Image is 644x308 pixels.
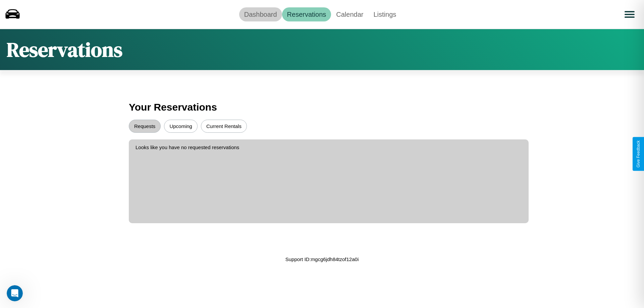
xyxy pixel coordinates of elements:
[285,255,359,264] p: Support ID: mgcg6jdh84tzof12a0i
[239,7,282,21] a: Dashboard
[282,7,331,21] a: Reservations
[636,140,641,168] div: Give Feedback
[7,285,23,301] iframe: Intercom live chat
[136,143,522,152] p: Looks like you have no requested reservations
[129,120,161,133] button: Requests
[368,7,401,21] a: Listings
[129,98,515,116] h3: Your Reservations
[331,7,368,21] a: Calendar
[164,120,198,133] button: Upcoming
[620,5,639,24] button: Open menu
[7,36,122,63] h1: Reservations
[201,120,247,133] button: Current Rentals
